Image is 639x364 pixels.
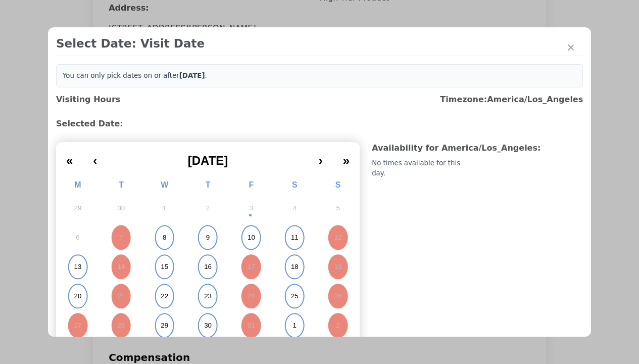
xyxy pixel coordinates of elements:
abbr: October 17, 2025 [248,262,255,271]
button: November 2, 2025 [316,311,360,340]
button: October 25, 2025 [273,282,316,311]
abbr: Tuesday [119,180,124,189]
h3: Visiting Hours [56,94,120,106]
b: [DATE] [179,72,205,79]
abbr: November 2, 2025 [336,321,339,330]
abbr: October 28, 2025 [117,321,125,330]
abbr: Thursday [206,180,211,189]
abbr: October 21, 2025 [117,292,125,301]
button: October 12, 2025 [316,223,360,252]
abbr: October 23, 2025 [204,292,212,301]
button: October 9, 2025 [186,223,230,252]
div: No times available for this day. [372,158,475,178]
abbr: October 1, 2025 [163,204,166,213]
button: November 1, 2025 [273,311,316,340]
abbr: November 1, 2025 [292,321,296,330]
button: October 31, 2025 [229,311,273,340]
button: October 5, 2025 [316,194,360,223]
button: October 4, 2025 [273,194,316,223]
abbr: September 30, 2025 [117,204,125,213]
abbr: October 10, 2025 [248,233,255,242]
button: October 2, 2025 [186,194,230,223]
abbr: October 22, 2025 [161,292,168,301]
abbr: October 30, 2025 [204,321,212,330]
button: October 6, 2025 [56,223,100,252]
h2: Select Date: Visit Date [56,35,583,52]
abbr: October 27, 2025 [74,321,81,330]
abbr: October 26, 2025 [334,292,342,301]
button: October 7, 2025 [100,223,143,252]
button: « [56,146,83,168]
abbr: October 13, 2025 [74,262,81,271]
abbr: October 25, 2025 [291,292,299,301]
button: October 23, 2025 [186,282,230,311]
abbr: October 5, 2025 [336,204,339,213]
abbr: October 11, 2025 [291,233,299,242]
button: October 15, 2025 [143,252,186,282]
abbr: October 3, 2025 [250,204,253,213]
h3: Selected Date: [56,118,583,130]
button: [DATE] [107,146,308,168]
button: October 1, 2025 [143,194,186,223]
abbr: October 9, 2025 [206,233,210,242]
abbr: Saturday [292,180,298,189]
button: October 16, 2025 [186,252,230,282]
button: October 28, 2025 [100,311,143,340]
button: October 13, 2025 [56,252,100,282]
div: You can only pick dates on or after . [56,64,583,87]
button: October 20, 2025 [56,282,100,311]
abbr: October 6, 2025 [76,233,79,242]
abbr: September 29, 2025 [74,204,81,213]
button: October 24, 2025 [229,282,273,311]
abbr: Friday [249,180,254,189]
button: October 27, 2025 [56,311,100,340]
button: October 26, 2025 [316,282,360,311]
span: [DATE] [188,154,228,167]
button: September 30, 2025 [100,194,143,223]
button: › [309,146,333,168]
abbr: October 24, 2025 [248,292,255,301]
button: October 10, 2025 [229,223,273,252]
button: October 11, 2025 [273,223,316,252]
abbr: October 14, 2025 [117,262,125,271]
button: October 29, 2025 [143,311,186,340]
abbr: Wednesday [161,180,168,189]
abbr: October 16, 2025 [204,262,212,271]
h3: Timezone: America/Los_Angeles [440,94,583,106]
abbr: October 12, 2025 [334,233,342,242]
abbr: October 2, 2025 [206,204,210,213]
abbr: October 19, 2025 [334,262,342,271]
abbr: October 4, 2025 [292,204,296,213]
h3: Availability for America/Los_Angeles : [372,142,583,154]
button: October 14, 2025 [100,252,143,282]
button: » [333,146,360,168]
button: October 3, 2025 [229,194,273,223]
abbr: Monday [74,180,81,189]
button: October 17, 2025 [229,252,273,282]
abbr: October 29, 2025 [161,321,168,330]
button: October 30, 2025 [186,311,230,340]
abbr: October 31, 2025 [248,321,255,330]
button: October 19, 2025 [316,252,360,282]
button: September 29, 2025 [56,194,100,223]
abbr: October 8, 2025 [163,233,166,242]
button: October 21, 2025 [100,282,143,311]
button: ‹ [83,146,107,168]
abbr: October 15, 2025 [161,262,168,271]
abbr: Sunday [335,180,341,189]
button: October 22, 2025 [143,282,186,311]
abbr: October 18, 2025 [291,262,299,271]
abbr: October 7, 2025 [119,233,123,242]
abbr: October 20, 2025 [74,292,81,301]
button: October 8, 2025 [143,223,186,252]
button: October 18, 2025 [273,252,316,282]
